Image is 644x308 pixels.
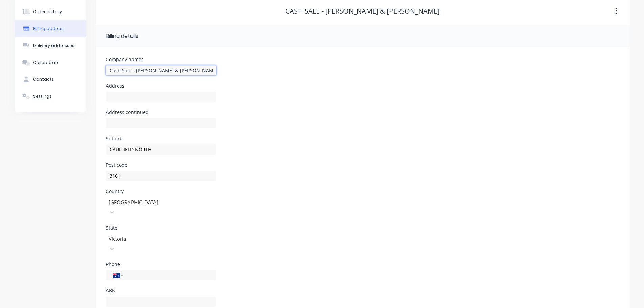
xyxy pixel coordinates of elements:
[106,110,216,115] div: Address continued
[15,88,86,105] button: Settings
[106,226,216,230] div: State
[33,26,65,32] div: Billing address
[106,84,216,88] div: Address
[33,43,74,49] div: Delivery addresses
[15,20,86,37] button: Billing address
[106,288,216,293] div: ABN
[33,76,54,82] div: Contacts
[33,60,60,66] div: Collaborate
[106,163,216,167] div: Post code
[15,54,86,71] button: Collaborate
[106,32,138,40] div: Billing details
[106,136,216,141] div: Suburb
[15,37,86,54] button: Delivery addresses
[285,7,440,15] div: Cash Sale - [PERSON_NAME] & [PERSON_NAME]
[106,57,216,62] div: Company names
[106,262,216,267] div: Phone
[15,71,86,88] button: Contacts
[15,3,86,20] button: Order history
[106,189,216,194] div: Country
[33,9,62,15] div: Order history
[33,93,52,99] div: Settings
